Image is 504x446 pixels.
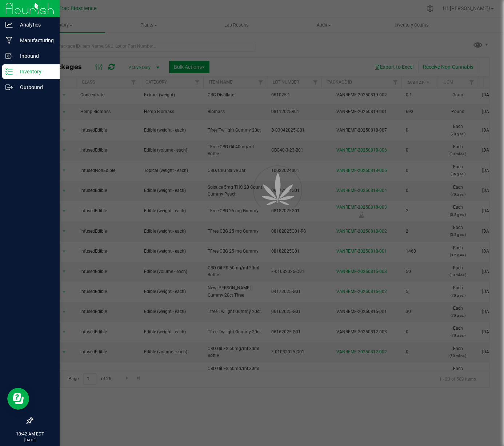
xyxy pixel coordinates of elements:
[5,37,13,44] inline-svg: Manufacturing
[5,21,13,28] inline-svg: Analytics
[13,36,56,45] p: Manufacturing
[13,20,56,29] p: Analytics
[13,52,56,60] p: Inbound
[5,52,13,60] inline-svg: Inbound
[5,68,13,75] inline-svg: Inventory
[13,83,56,92] p: Outbound
[3,437,56,443] p: [DATE]
[3,431,56,437] p: 10:42 AM EDT
[5,84,13,91] inline-svg: Outbound
[7,388,29,410] iframe: Resource center
[13,67,56,76] p: Inventory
